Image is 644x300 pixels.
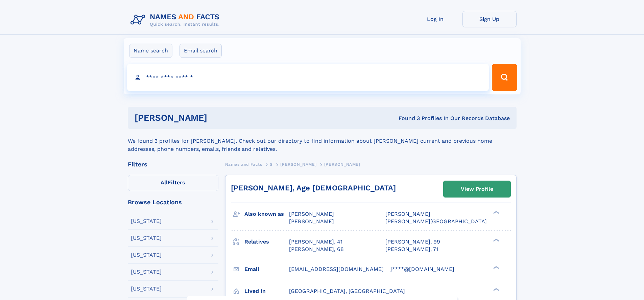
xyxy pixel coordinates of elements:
a: View Profile [444,181,510,197]
h3: Relatives [244,236,289,248]
a: S [270,160,273,168]
a: [PERSON_NAME], 68 [289,246,344,253]
div: [US_STATE] [131,252,162,258]
span: [PERSON_NAME][GEOGRAPHIC_DATA] [385,218,487,225]
img: Logo Names and Facts [128,11,225,29]
span: [EMAIL_ADDRESS][DOMAIN_NAME] [289,266,384,272]
h3: Also known as [244,208,289,220]
span: [PERSON_NAME] [280,162,316,167]
a: [PERSON_NAME], 41 [289,238,342,246]
span: [PERSON_NAME] [385,211,430,217]
a: Sign Up [462,11,517,27]
a: [PERSON_NAME], 71 [385,246,438,253]
a: [PERSON_NAME] [280,160,316,168]
a: [PERSON_NAME], Age [DEMOGRAPHIC_DATA] [231,184,396,192]
a: Log In [408,11,462,27]
div: ❯ [492,287,500,292]
input: search input [127,64,489,91]
span: All [161,179,168,186]
div: [US_STATE] [131,269,162,275]
label: Name search [129,44,172,58]
h1: [PERSON_NAME] [135,114,303,122]
div: [US_STATE] [131,286,162,292]
div: Browse Locations [128,199,218,205]
a: [PERSON_NAME], 99 [385,238,440,246]
div: ❯ [492,238,500,242]
a: Names and Facts [225,160,262,168]
span: [PERSON_NAME] [324,162,360,167]
div: Filters [128,161,218,167]
span: [GEOGRAPHIC_DATA], [GEOGRAPHIC_DATA] [289,288,405,294]
label: Filters [128,175,218,191]
div: ❯ [492,210,500,215]
div: [US_STATE] [131,235,162,241]
label: Email search [180,44,222,58]
h3: Lived in [244,285,289,297]
span: S [270,162,273,167]
div: View Profile [461,181,493,197]
h3: Email [244,263,289,275]
button: Search Button [492,64,517,91]
div: We found 3 profiles for [PERSON_NAME]. Check out our directory to find information about [PERSON_... [128,129,517,153]
span: [PERSON_NAME] [289,211,334,217]
div: [US_STATE] [131,218,162,224]
div: ❯ [492,265,500,270]
span: [PERSON_NAME] [289,218,334,225]
div: Found 3 Profiles In Our Records Database [303,115,510,122]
